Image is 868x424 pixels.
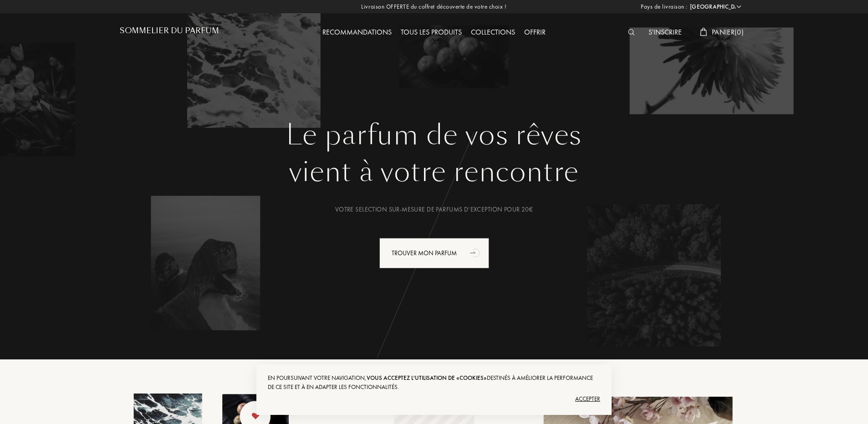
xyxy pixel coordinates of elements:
[367,374,487,382] span: vous acceptez l'utilisation de «cookies»
[396,27,466,37] a: Tous les produits
[127,205,741,214] div: Votre selection sur-mesure de parfums d’exception pour 20€
[628,29,635,35] img: search_icn_white.svg
[466,27,520,37] a: Collections
[467,243,485,262] div: animation
[318,27,396,37] a: Recommandations
[520,27,550,39] div: Offrir
[644,27,686,37] a: S'inscrire
[700,28,707,36] img: cart_white.svg
[712,27,744,37] span: Panier ( 0 )
[120,26,219,39] a: Sommelier du Parfum
[520,27,550,37] a: Offrir
[644,27,686,39] div: S'inscrire
[120,26,219,35] h1: Sommelier du Parfum
[318,27,396,39] div: Recommandations
[127,151,741,192] div: vient à votre rencontre
[379,238,489,268] div: Trouver mon parfum
[641,2,688,11] span: Pays de livraison :
[268,374,600,392] div: En poursuivant votre navigation, destinés à améliorer la performance de ce site et à en adapter l...
[466,27,520,39] div: Collections
[268,392,600,406] div: Accepter
[127,119,741,151] h1: Le parfum de vos rêves
[373,238,496,268] a: Trouver mon parfumanimation
[396,27,466,39] div: Tous les produits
